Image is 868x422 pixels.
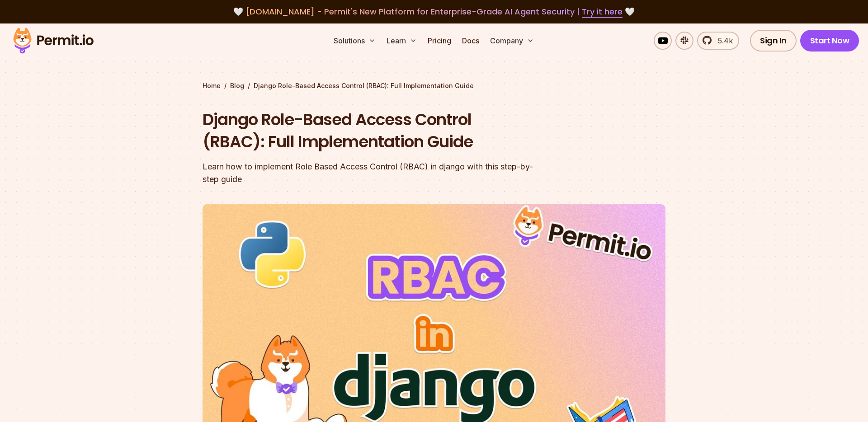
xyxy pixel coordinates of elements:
[424,32,455,50] a: Pricing
[750,30,797,52] a: Sign In
[330,32,379,50] button: Solutions
[9,25,98,56] img: Permit logo
[22,5,846,18] div: 🤍 🤍
[800,30,859,52] a: Start Now
[458,32,483,50] a: Docs
[203,81,221,90] a: Home
[230,81,244,90] a: Blog
[712,35,733,46] span: 5.4k
[203,160,550,186] div: Learn how to implement Role Based Access Control (RBAC) in django with this step-by-step guide
[203,108,550,153] h1: Django Role-Based Access Control (RBAC): Full Implementation Guide
[697,32,739,50] a: 5.4k
[582,6,623,18] a: Try it here
[245,6,623,17] span: [DOMAIN_NAME] - Permit's New Platform for Enterprise-Grade AI Agent Security |
[203,81,665,90] div: / /
[486,32,538,50] button: Company
[383,32,420,50] button: Learn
